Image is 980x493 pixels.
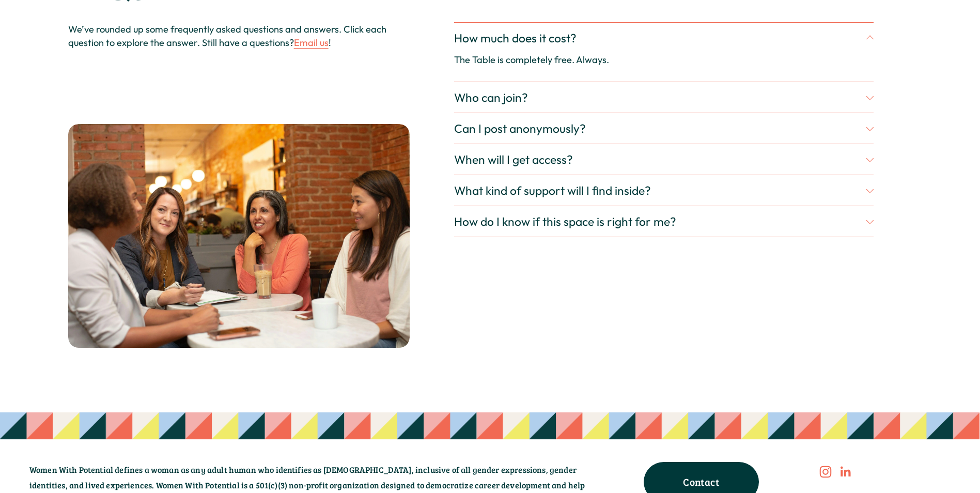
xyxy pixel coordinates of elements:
[454,82,873,113] button: Who can join?
[454,121,866,136] span: Can I post anonymously?
[839,466,851,478] a: LinkedIn
[454,152,866,167] span: When will I get access?
[454,53,873,82] div: How much does it cost?
[454,113,873,144] button: Can I post anonymously?
[454,53,748,67] p: The Table is completely free. Always.
[294,37,329,49] a: Email us
[454,214,866,229] span: How do I know if this space is right for me?
[819,466,832,478] a: Instagram
[454,175,873,206] button: What kind of support will I find inside?
[454,30,866,45] span: How much does it cost?
[454,206,873,237] button: How do I know if this space is right for me?
[68,23,410,49] p: We’ve rounded up some frequently asked questions and answers. Click each question to explore the ...
[454,183,866,198] span: What kind of support will I find inside?
[454,90,866,105] span: Who can join?
[454,23,873,53] button: How much does it cost?
[454,144,873,175] button: When will I get access?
